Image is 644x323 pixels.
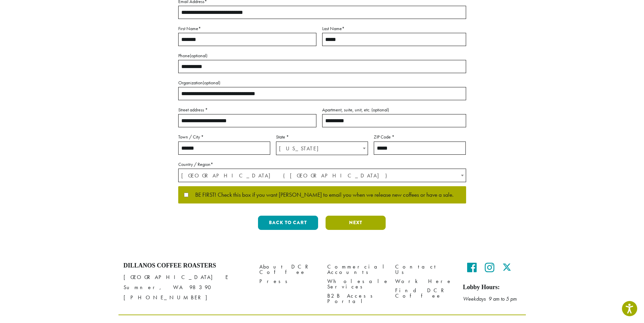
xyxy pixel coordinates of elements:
[395,286,453,301] a: Find DCR Coffee
[124,262,249,270] h4: Dillanos Coffee Roasters
[463,295,517,302] em: Weekdays 9 am to 5 pm
[178,106,316,114] label: Street address
[395,262,453,277] a: Contact Us
[326,216,386,230] button: Next
[258,216,318,230] button: Back to cart
[190,52,207,59] span: (optional)
[463,284,521,291] h5: Lobby Hours:
[327,262,385,277] a: Commercial Accounts
[327,292,385,306] a: B2B Access Portal
[259,277,317,286] a: Press
[374,133,466,141] label: ZIP Code
[178,79,466,87] label: Organization
[188,192,454,198] span: BE FIRST! Check this box if you want [PERSON_NAME] to email you when we release new coffees or ha...
[371,107,389,113] span: (optional)
[178,24,316,33] label: First Name
[322,24,466,33] label: Last Name
[276,142,368,155] span: State
[327,277,385,292] a: Wholesale Services
[179,169,466,182] span: United States (US)
[203,80,220,86] span: (optional)
[276,133,368,141] label: State
[322,106,466,114] label: Apartment, suite, unit, etc.
[184,193,188,197] input: BE FIRST! Check this box if you want [PERSON_NAME] to email you when we release new coffees or ha...
[178,169,466,182] span: Country / Region
[395,277,453,286] a: Work Here
[276,142,368,155] span: Washington
[124,272,249,303] p: [GEOGRAPHIC_DATA] E Sumner, WA 98390 [PHONE_NUMBER]
[259,262,317,277] a: About DCR Coffee
[178,133,270,141] label: Town / City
